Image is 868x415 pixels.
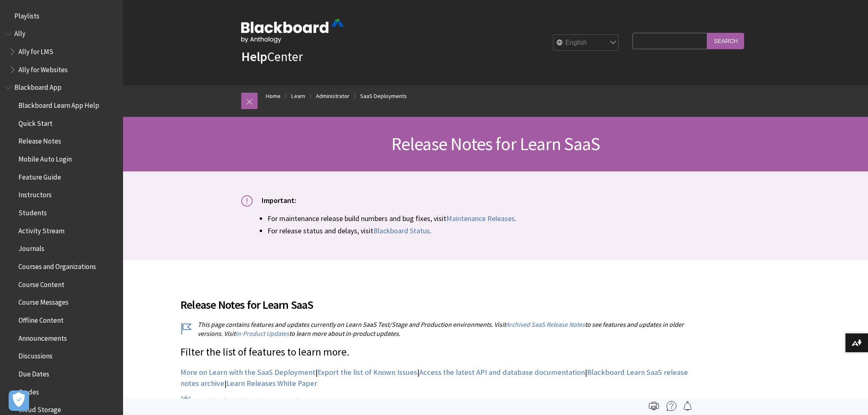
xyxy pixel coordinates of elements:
[667,401,676,411] img: More help
[446,214,515,223] a: Maintenance Releases
[18,45,53,56] span: Ally for LMS
[316,91,349,101] a: Administrator
[180,320,689,338] p: This page contains features and updates currently on Learn SaaS Test/Stage and Production environ...
[18,224,64,235] span: Activity Stream
[180,367,689,388] p: | | | |
[18,206,47,217] span: Students
[18,331,67,342] span: Announcements
[391,132,600,155] span: Release Notes for Learn SaaS
[318,367,417,377] a: Export the list of Known Issues
[14,27,25,38] span: Ally
[267,213,750,224] li: For maintenance release build numbers and bug fixes, visit .
[18,170,61,181] span: Feature Guide
[5,9,118,23] nav: Book outline for Playlists
[18,135,61,146] span: Release Notes
[9,390,29,411] button: Open Preferences
[18,403,61,414] span: Cloud Storage
[235,329,289,338] a: In-Product Updates
[230,397,326,405] a: Blackboard Learn 9.1 release notes
[5,27,118,77] nav: Book outline for Anthology Ally Help
[18,278,64,289] span: Course Content
[180,367,315,377] a: More on Learn with the SaaS Deployment
[553,35,619,51] select: Site Language Selector
[226,379,317,388] a: Learn Releases White Paper
[18,367,49,378] span: Due Dates
[649,401,659,411] img: Print
[18,63,68,74] span: Ally for Websites
[180,286,689,313] h2: Release Notes for Learn SaaS
[373,226,430,236] a: Blackboard Status
[267,225,750,236] li: For release status and delays, visit .
[506,320,585,329] a: Archived SaaS Release Notes
[18,296,69,307] span: Course Messages
[241,48,267,65] strong: Help
[180,345,689,360] p: Filter the list of features to learn more.
[683,401,692,411] img: Follow this page
[266,91,281,101] a: Home
[262,196,296,205] span: Important:
[241,19,344,43] img: Blackboard by Anthology
[180,396,689,405] p: Looking for ?
[360,91,407,101] a: SaaS Deployments
[18,242,44,253] span: Journals
[18,385,39,396] span: Grades
[14,9,39,20] span: Playlists
[241,48,303,65] a: HelpCenter
[14,81,62,92] span: Blackboard App
[18,349,53,360] span: Discussions
[18,188,52,199] span: Instructors
[707,33,744,49] input: Search
[180,367,688,388] a: Blackboard Learn SaaS release notes archive
[419,367,585,377] a: Access the latest API and database documentation
[18,116,53,128] span: Quick Start
[18,152,72,163] span: Mobile Auto Login
[18,260,96,271] span: Courses and Organizations
[18,98,99,109] span: Blackboard Learn App Help
[18,313,64,324] span: Offline Content
[291,91,305,101] a: Learn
